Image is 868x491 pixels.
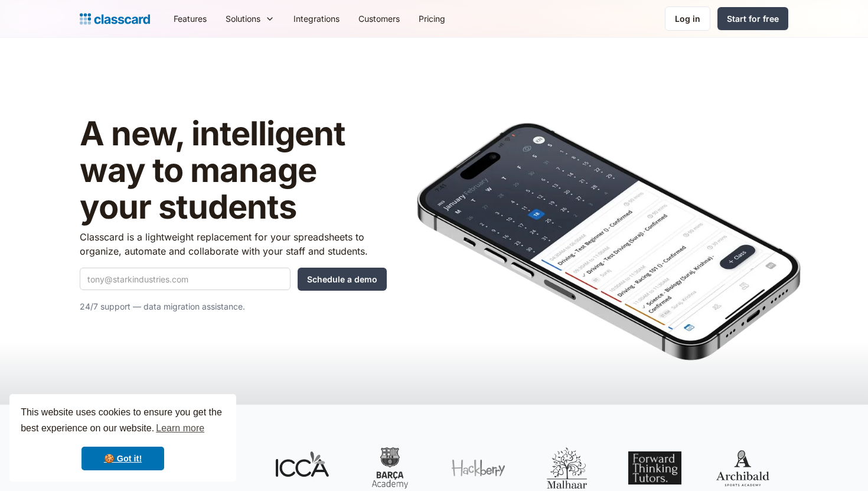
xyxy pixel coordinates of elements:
[284,5,349,32] a: Integrations
[80,11,150,27] a: Logo
[216,5,284,32] div: Solutions
[298,268,387,291] input: Schedule a demo
[727,12,779,25] div: Start for free
[665,6,710,31] a: Log in
[717,7,788,30] a: Start for free
[80,116,387,225] h1: A new, intelligent way to manage your students
[80,230,387,258] p: Classcard is a lightweight replacement for your spreadsheets to organize, automate and collaborat...
[675,12,700,25] div: Log in
[409,5,455,32] a: Pricing
[81,447,164,470] a: dismiss cookie message
[80,300,387,314] p: 24/7 support — data migration assistance.
[349,5,409,32] a: Customers
[164,5,216,32] a: Features
[80,268,387,291] form: Quick Demo Form
[226,12,260,25] div: Solutions
[154,420,206,437] a: learn more about cookies
[9,394,236,482] div: cookieconsent
[21,405,225,437] span: This website uses cookies to ensure you get the best experience on our website.
[80,268,291,290] input: tony@starkindustries.com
